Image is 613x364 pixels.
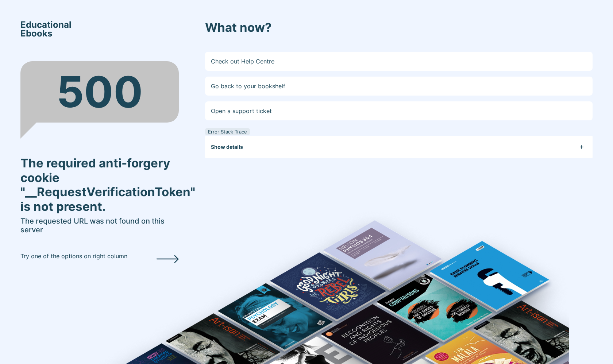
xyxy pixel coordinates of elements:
[211,136,593,158] button: Show details
[205,20,593,35] h3: What now?
[205,101,593,120] a: Open a support ticket
[205,52,593,71] a: Check out Help Centre
[20,61,179,123] div: 500
[20,20,72,38] span: Educational Ebooks
[205,128,250,135] div: Error Stack Trace
[20,217,179,234] h5: The requested URL was not found on this server
[205,77,593,96] a: Go back to your bookshelf
[20,252,127,260] p: Try one of the options on right column
[20,156,179,214] h3: The required anti-forgery cookie "__RequestVerificationToken" is not present.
